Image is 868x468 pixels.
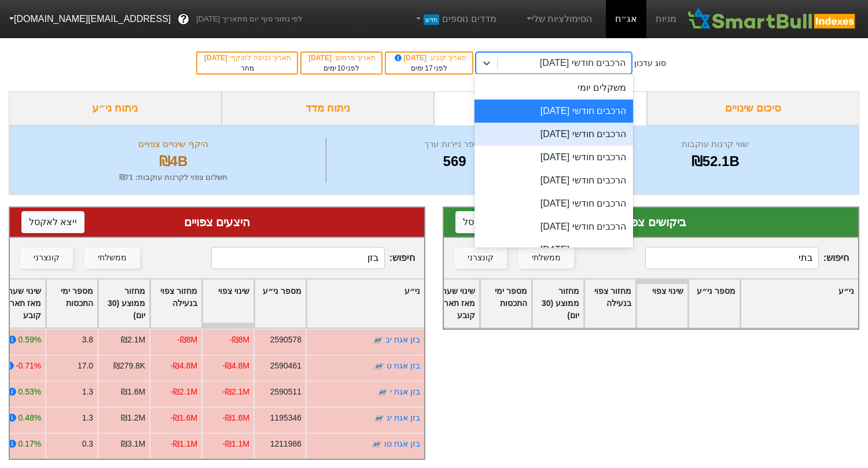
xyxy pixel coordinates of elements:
button: ממשלתי [518,248,574,268]
input: 93 רשומות... [645,247,819,269]
div: ממשלתי [98,252,127,264]
button: קונצרני [454,248,507,268]
div: 1211986 [270,438,301,450]
a: בזן אגח י [390,387,420,396]
div: 2590578 [270,334,301,346]
div: Toggle SortBy [428,279,479,327]
div: הרכבים חודשי [DATE] [475,169,633,192]
div: 0.59% [19,334,41,346]
div: Toggle SortBy [480,279,531,327]
div: הרכבים חודשי [DATE] [475,100,633,123]
div: 0.48% [19,412,41,424]
div: 2590511 [270,386,301,398]
div: ממשלתי [532,252,561,264]
span: ? [181,12,187,27]
div: Toggle SortBy [150,279,201,327]
div: 1195346 [270,412,301,424]
span: [DATE] [308,54,333,62]
div: ₪2.1M [121,334,145,346]
div: היצעים צפויים [21,213,413,231]
div: מספר ניירות ערך [329,138,580,151]
a: בזן אגח יג [387,413,420,422]
div: הרכבים חודשי [DATE] [475,123,633,146]
span: [DATE] [393,54,429,62]
div: 0.3 [82,438,93,450]
div: תאריך קובע : [392,53,466,63]
button: ממשלתי [84,248,140,268]
div: תאריך כניסה לתוקף : [203,53,291,63]
div: היקף שינויים צפויים [24,138,323,151]
div: 0.17% [19,438,41,450]
a: בזן אגח טו [384,439,420,448]
div: ביקושים צפויים [455,213,847,231]
div: -₪1.6M [222,412,249,424]
span: חיפוש : [211,247,415,269]
div: -₪1.1M [222,438,249,450]
div: -₪4.8M [170,360,197,372]
img: tase link [373,412,385,424]
div: Toggle SortBy [46,279,97,327]
div: הרכבים חודשי [DATE] [475,146,633,169]
div: Toggle SortBy [689,279,740,327]
div: -₪1.6M [170,412,197,424]
img: tase link [372,334,384,346]
a: בזן אגח ט [387,361,420,370]
div: Toggle SortBy [584,279,635,327]
div: הרכבים חודשי [DATE] [540,56,626,70]
div: ₪279.8K [113,360,145,372]
div: -0.71% [16,360,41,372]
span: מחר [241,64,254,72]
div: Toggle SortBy [532,279,583,327]
div: הרכבים חודשי [DATE] [475,238,633,261]
div: קונצרני [468,252,494,264]
input: 476 רשומות... [211,247,385,269]
div: 0.53% [19,386,41,398]
div: ₪4B [24,151,323,172]
a: מדדים נוספיםחדש [409,8,501,31]
div: -₪2.1M [222,386,249,398]
span: חיפוש : [645,247,849,269]
span: 17 [425,64,432,72]
div: -₪2.1M [170,386,197,398]
button: ייצא לאקסל [455,211,518,233]
button: קונצרני [20,248,73,268]
div: Toggle SortBy [98,279,149,327]
img: tase link [373,360,385,372]
div: לפני ימים [392,63,466,73]
div: הרכבים חודשי [DATE] [475,192,633,215]
div: הרכבים חודשי [DATE] [475,215,633,238]
div: ביקושים והיצעים צפויים [434,91,647,126]
div: סיכום שינויים [647,91,860,126]
div: סוג עדכון [634,57,666,69]
div: Toggle SortBy [255,279,306,327]
div: Toggle SortBy [203,279,253,327]
div: Toggle SortBy [637,279,687,327]
div: 1.3 [82,386,93,398]
div: 17.0 [78,360,93,372]
div: ₪1.6M [121,386,145,398]
a: הסימולציות שלי [520,8,597,31]
span: 10 [337,64,345,72]
div: ₪3.1M [121,438,145,450]
a: בזן אגח יב [385,335,420,344]
div: תאריך פרסום : [307,53,376,63]
div: 1.3 [82,412,93,424]
span: חדש [424,14,439,25]
div: לפני ימים [307,63,376,73]
div: -₪8M [229,334,249,346]
div: משקלים יומי [475,76,633,100]
div: קונצרני [34,252,60,264]
div: ₪52.1B [586,151,844,172]
div: 2590461 [270,360,301,372]
div: -₪1.1M [170,438,197,450]
div: תשלום צפוי לקרנות עוקבות : ₪71 [24,172,323,183]
div: Toggle SortBy [741,279,858,327]
div: 3.8 [82,334,93,346]
button: ייצא לאקסל [21,211,84,233]
div: Toggle SortBy [307,279,424,327]
img: tase link [371,438,382,450]
div: שווי קרנות עוקבות [586,138,844,151]
div: ניתוח מדד [222,91,435,126]
div: -₪8M [177,334,197,346]
div: 569 [329,151,580,172]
